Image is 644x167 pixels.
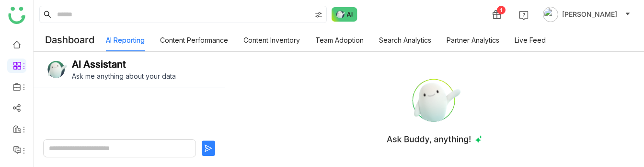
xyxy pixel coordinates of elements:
a: Content Performance [160,36,228,44]
a: Team Adoption [315,36,364,44]
img: search-type.svg [315,11,322,19]
a: Search Analytics [379,36,431,44]
img: ask-buddy.svg [45,59,68,80]
div: Dashboard [34,29,106,51]
img: avatar [543,7,558,22]
div: Ask me anything about your data [72,72,213,80]
a: Partner Analytics [447,36,499,44]
span: [PERSON_NAME] [562,9,617,20]
a: Content Inventory [243,36,300,44]
div: AI Assistant [72,59,126,70]
div: 1 [497,6,506,14]
a: Live Feed [515,36,546,44]
img: help.svg [519,11,529,20]
a: AI Reporting [106,36,145,44]
button: [PERSON_NAME] [541,7,632,22]
img: logo [8,7,25,24]
img: ask-buddy-normal.svg [332,7,357,22]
